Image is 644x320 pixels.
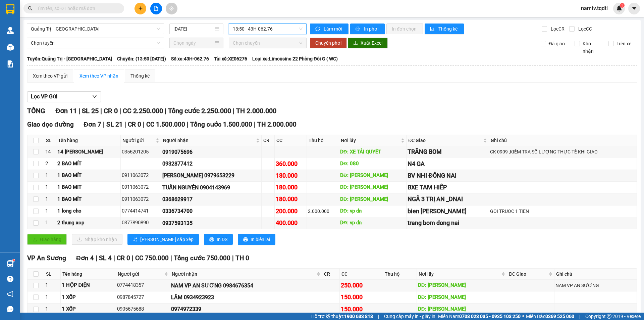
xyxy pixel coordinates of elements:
span: Loại xe: Limousine 22 Phòng Đôi G ( WC) [252,55,338,62]
span: ĐC Giao [408,137,482,144]
span: Xuất Excel [361,39,382,47]
span: Miền Nam [438,313,521,320]
button: downloadNhập kho nhận [72,234,122,245]
div: DĐ: [PERSON_NAME] [340,172,405,180]
sup: 1 [13,259,15,261]
img: warehouse-icon [7,260,14,267]
span: Kho nhận [580,40,603,55]
span: down [92,94,97,99]
th: CR [262,135,275,146]
th: Ghi chú [554,269,637,280]
span: SL 21 [106,121,123,128]
th: Tên hàng [61,269,116,280]
span: | [233,107,234,115]
div: 360.000 [276,159,306,169]
span: printer [356,27,361,32]
div: 0774418357 [117,281,169,289]
span: sync [315,27,321,32]
span: Cung cấp máy in - giấy in: [384,313,436,320]
div: [PERSON_NAME] 0979653229 [162,171,260,180]
div: 2 thung xop [57,219,119,227]
span: Đơn 4 [76,254,94,262]
span: Số xe: 43H-062.76 [171,55,209,62]
span: Đơn 7 [84,121,102,128]
span: [PERSON_NAME] sắp xếp [140,236,194,243]
span: In phơi [364,25,379,33]
div: 1 [45,305,59,313]
div: DĐ: [PERSON_NAME] [418,305,506,313]
div: 1 BAO MÍT [57,172,119,180]
div: CK 0909 ,KIỂM TRA SỐ LƯỢNG THỰC TẾ KHI GIAO [490,148,636,155]
button: bar-chartThống kê [425,24,464,34]
div: 14 [45,148,55,156]
span: SL 25 [82,107,99,115]
span: sort-ascending [133,237,138,242]
div: DĐ: vp dn [340,207,405,215]
span: ⚪️ [522,315,524,318]
span: plus [138,6,143,11]
button: printerIn DS [204,234,233,245]
span: namtv.tqdtl [576,4,613,12]
button: uploadGiao hàng [27,234,67,245]
span: copyright [607,314,611,319]
div: 400.000 [276,218,306,228]
div: BXE TAM HIÊP [408,183,488,192]
button: file-add [150,3,162,14]
div: 0932877412 [162,159,260,168]
div: TUẤN NGUYỄN 0904143969 [162,183,260,192]
div: DĐ: [PERSON_NAME] [418,293,506,302]
div: 2 BAO MÍT [57,160,119,168]
span: Hỗ trợ kỹ thuật: [311,313,373,320]
span: CR 0 [117,254,130,262]
span: SL 4 [99,254,112,262]
span: | [113,254,115,262]
span: VP An Sương [27,254,66,262]
div: 1 [45,281,59,289]
button: aim [166,3,177,14]
div: 0911063072 [122,172,160,180]
span: Làm mới [324,25,343,33]
span: Đơn 11 [55,107,77,115]
span: caret-down [631,5,637,11]
th: Tên hàng [56,135,121,146]
span: Tổng cước 2.250.000 [168,107,231,115]
span: CR 0 [104,107,118,115]
div: 0774414741 [122,207,160,215]
th: SL [44,269,61,280]
span: In DS [217,236,227,243]
strong: 1900 633 818 [344,314,373,319]
span: | [187,121,189,128]
span: Người gửi [122,137,154,144]
div: 1 HỘP ĐIỆN [62,281,115,289]
div: 150.000 [341,305,382,314]
span: question-circle [7,276,13,282]
img: warehouse-icon [7,27,14,34]
th: SL [44,135,56,146]
div: 2.000.000 [308,208,337,215]
span: search [28,6,33,11]
button: Lọc VP Gửi [27,91,101,102]
div: 1 long cho [57,207,119,215]
span: | [232,254,234,262]
div: 0336734700 [162,207,260,215]
div: 1 BAO MIT [57,183,119,191]
span: Đã giao [546,40,568,47]
span: TH 0 [235,254,249,262]
span: | [124,121,126,128]
span: | [132,254,133,262]
div: TRÃNG BOM [408,147,488,156]
div: 0974972339 [171,305,321,313]
button: plus [135,3,146,14]
div: DĐ: vp dn [340,219,405,227]
div: 1 XỐP [62,305,115,313]
div: 1 BAO MÍT [57,195,119,203]
div: 1 [45,293,59,302]
div: 180.000 [276,194,306,204]
div: 1 [45,219,55,227]
span: Tổng cước 1.500.000 [190,121,252,128]
span: Nơi lấy [419,270,500,278]
th: Thu hộ [383,269,417,280]
span: Tài xế: XE06276 [214,55,247,62]
span: | [103,121,105,128]
div: 0919075696 [162,148,260,156]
